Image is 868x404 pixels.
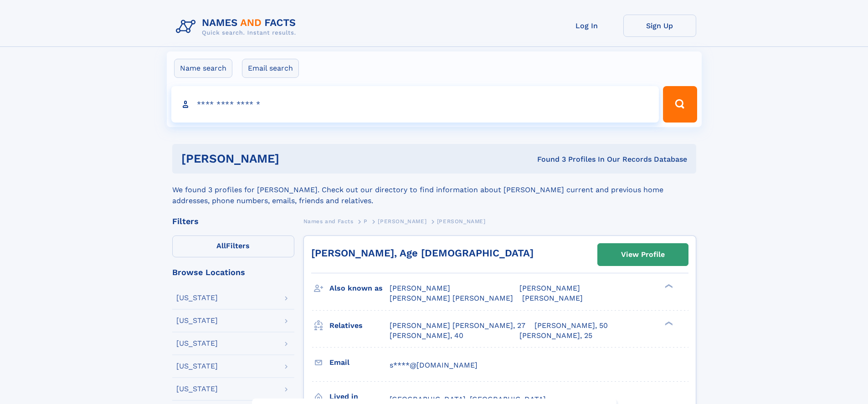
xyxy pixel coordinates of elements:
span: [PERSON_NAME] [437,218,486,225]
div: [US_STATE] [176,385,218,393]
div: Browse Locations [172,268,294,276]
span: All [216,241,226,250]
a: [PERSON_NAME], 25 [519,331,592,341]
a: View Profile [598,244,688,266]
a: Log In [550,15,623,37]
h3: Email [329,355,390,370]
div: ❯ [663,320,673,326]
a: Sign Up [623,15,696,37]
button: Search Button [663,86,697,123]
a: Names and Facts [303,215,354,227]
div: Found 3 Profiles In Our Records Database [408,154,687,164]
a: [PERSON_NAME], 40 [390,331,463,341]
img: Logo Names and Facts [172,15,303,39]
span: P [364,218,368,225]
span: [PERSON_NAME] [519,284,580,292]
div: [US_STATE] [176,294,218,302]
a: [PERSON_NAME] [PERSON_NAME], 27 [390,321,525,331]
h3: Also known as [329,281,390,296]
input: search input [171,86,659,123]
a: [PERSON_NAME], Age [DEMOGRAPHIC_DATA] [311,247,534,259]
h3: Relatives [329,318,390,333]
div: [US_STATE] [176,317,218,324]
div: ❯ [663,283,673,289]
label: Name search [174,59,232,78]
div: We found 3 profiles for [PERSON_NAME]. Check out our directory to find information about [PERSON_... [172,174,696,206]
span: [PERSON_NAME] [522,294,583,302]
label: Filters [172,235,294,257]
label: Email search [242,59,299,78]
span: [GEOGRAPHIC_DATA], [GEOGRAPHIC_DATA] [390,395,546,404]
a: [PERSON_NAME], 50 [534,321,608,331]
a: [PERSON_NAME] [378,215,426,227]
a: P [364,215,368,227]
span: [PERSON_NAME] [PERSON_NAME] [390,294,513,302]
span: [PERSON_NAME] [390,284,450,292]
div: [US_STATE] [176,363,218,370]
div: Filters [172,217,294,225]
div: View Profile [621,244,665,265]
span: [PERSON_NAME] [378,218,426,225]
h1: [PERSON_NAME] [181,153,408,164]
div: [US_STATE] [176,340,218,347]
